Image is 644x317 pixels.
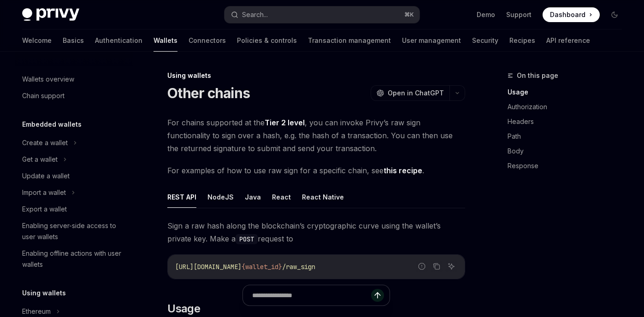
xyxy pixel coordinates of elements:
[167,71,465,80] div: Using wallets
[245,186,261,208] button: Java
[167,219,465,245] span: Sign a raw hash along the blockchain’s cryptographic curve using the wallet’s private key. Make a...
[506,10,532,19] a: Support
[242,263,282,271] span: {wallet_id}
[508,85,629,100] a: Usage
[95,29,142,52] a: Authentication
[167,85,250,101] h1: Other chains
[543,7,600,22] a: Dashboard
[15,201,133,217] a: Export a wallet
[384,166,422,176] a: this recipe
[22,204,67,215] div: Export a wallet
[175,263,242,271] span: [URL][DOMAIN_NAME]
[22,74,74,85] div: Wallets overview
[167,186,196,208] button: REST API
[237,29,297,52] a: Policies & controls
[167,164,465,177] span: For examples of how to use raw sign for a specific chain, see .
[550,10,585,19] span: Dashboard
[371,289,384,302] button: Send message
[22,220,127,242] div: Enabling server-side access to user wallets
[63,29,84,52] a: Basics
[509,29,535,52] a: Recipes
[167,116,465,155] span: For chains supported at the , you can invoke Privy’s raw sign functionality to sign over a hash, ...
[517,70,558,81] span: On this page
[225,6,419,23] button: Search...⌘K
[242,9,268,20] div: Search...
[15,217,133,245] a: Enabling server-side access to user wallets
[404,11,414,18] span: ⌘ K
[22,90,65,101] div: Chain support
[22,154,58,165] div: Get a wallet
[477,10,495,19] a: Demo
[22,288,66,299] h5: Using wallets
[308,29,391,52] a: Transaction management
[236,234,258,244] code: POST
[207,186,234,208] button: NodeJS
[22,170,70,182] div: Update a wallet
[22,137,68,148] div: Create a wallet
[508,144,629,158] a: Body
[508,114,629,129] a: Headers
[546,29,590,52] a: API reference
[15,71,133,88] a: Wallets overview
[508,158,629,173] a: Response
[22,306,51,317] div: Ethereum
[189,29,226,52] a: Connectors
[22,119,82,130] h5: Embedded wallets
[22,8,79,21] img: dark logo
[302,186,344,208] button: React Native
[15,168,133,184] a: Update a wallet
[402,29,461,52] a: User management
[15,88,133,104] a: Chain support
[416,260,428,272] button: Report incorrect code
[22,248,127,270] div: Enabling offline actions with user wallets
[388,88,444,98] span: Open in ChatGPT
[371,85,449,101] button: Open in ChatGPT
[282,263,315,271] span: /raw_sign
[272,186,291,208] button: React
[445,260,457,272] button: Ask AI
[472,29,498,52] a: Security
[22,187,66,198] div: Import a wallet
[508,129,629,144] a: Path
[265,118,305,128] a: Tier 2 level
[22,29,52,52] a: Welcome
[607,7,622,22] button: Toggle dark mode
[431,260,443,272] button: Copy the contents from the code block
[508,100,629,114] a: Authorization
[154,29,177,52] a: Wallets
[15,245,133,273] a: Enabling offline actions with user wallets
